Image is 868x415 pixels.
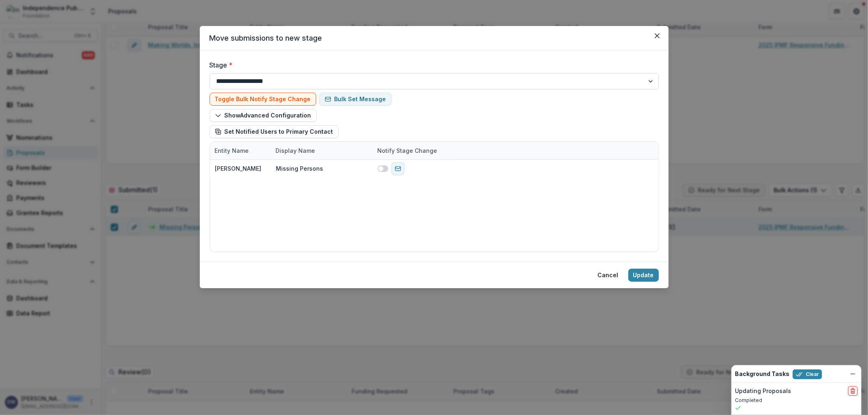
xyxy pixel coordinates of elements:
[319,93,391,106] button: set-bulk-email
[271,142,373,159] div: Display Name
[628,269,659,282] button: Update
[793,369,822,379] button: Clear
[735,371,789,378] h2: Background Tasks
[391,162,404,175] button: send-email
[210,142,271,159] div: Entity Name
[848,386,858,396] button: delete
[215,164,261,173] div: [PERSON_NAME]
[210,109,317,122] button: ShowAdvanced Configuration
[848,369,858,379] button: Dismiss
[735,397,858,404] p: Completed
[210,93,316,106] button: Toggle Bulk Notify Stage Change
[210,125,339,138] button: Set Notified Users to Primary Contact
[373,142,454,159] div: Notify Stage Change
[210,146,254,155] div: Entity Name
[735,388,791,395] h2: Updating Proposals
[210,60,654,70] label: Stage
[593,269,623,282] button: Cancel
[200,26,669,50] header: Move submissions to new stage
[276,164,323,173] div: Missing Persons
[651,29,664,42] button: Close
[271,146,320,155] div: Display Name
[373,146,442,155] div: Notify Stage Change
